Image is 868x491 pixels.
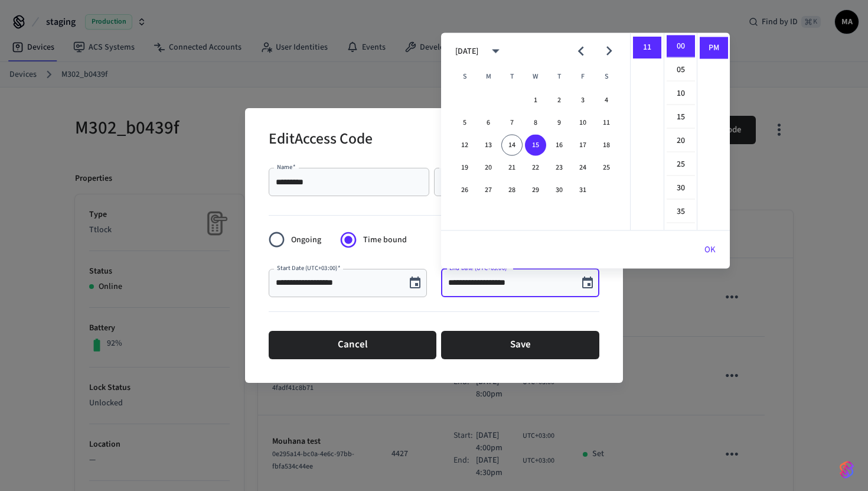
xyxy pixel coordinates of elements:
[567,37,595,65] button: Previous month
[501,135,523,156] button: 14
[525,135,546,156] button: 15
[454,112,475,134] button: 5
[633,37,661,59] li: 11 hours
[596,90,617,111] button: 4
[667,59,695,82] li: 5 minutes
[525,180,546,201] button: 29
[455,45,478,57] div: [DATE]
[478,157,499,178] button: 20
[667,225,695,247] li: 40 minutes
[501,157,523,178] button: 21
[478,65,499,89] span: Monday
[572,112,593,134] button: 10
[478,135,499,156] button: 13
[482,37,510,65] button: calendar view is open, switch to year view
[667,35,695,58] li: 0 minutes
[697,33,730,230] ul: Select meridiem
[269,331,436,359] button: Cancel
[572,135,593,156] button: 17
[596,65,617,89] span: Saturday
[363,234,407,246] span: Time bound
[277,162,296,171] label: Name
[549,112,570,134] button: 9
[277,264,340,272] label: Start Date (UTC+03:00)
[441,331,599,359] button: Save
[454,65,475,89] span: Sunday
[291,234,321,246] span: Ongoing
[478,180,499,201] button: 27
[596,112,617,134] button: 11
[667,201,695,223] li: 35 minutes
[572,90,593,111] button: 3
[525,112,546,134] button: 8
[549,90,570,111] button: 2
[403,271,427,295] button: Choose date, selected date is Oct 14, 2025
[595,37,623,65] button: Next month
[700,37,728,59] li: PM
[596,135,617,156] button: 18
[549,135,570,156] button: 16
[667,177,695,200] li: 30 minutes
[501,65,523,89] span: Tuesday
[525,157,546,178] button: 22
[454,180,475,201] button: 26
[549,157,570,178] button: 23
[478,112,499,134] button: 6
[501,180,523,201] button: 28
[449,264,510,272] label: End Date (UTC+03:00)
[549,65,570,89] span: Thursday
[454,135,475,156] button: 12
[269,122,373,158] h2: Edit Access Code
[667,154,695,176] li: 25 minutes
[667,106,695,129] li: 15 minutes
[572,157,593,178] button: 24
[572,65,593,89] span: Friday
[690,236,730,264] button: OK
[525,90,546,111] button: 1
[664,33,697,230] ul: Select minutes
[501,112,523,134] button: 7
[596,157,617,178] button: 25
[667,83,695,105] li: 10 minutes
[525,65,546,89] span: Wednesday
[454,157,475,178] button: 19
[840,460,854,479] img: SeamLogoGradient.69752ec5.svg
[572,180,593,201] button: 31
[631,33,664,230] ul: Select hours
[549,180,570,201] button: 30
[576,271,599,295] button: Choose date, selected date is Oct 15, 2025
[667,130,695,152] li: 20 minutes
